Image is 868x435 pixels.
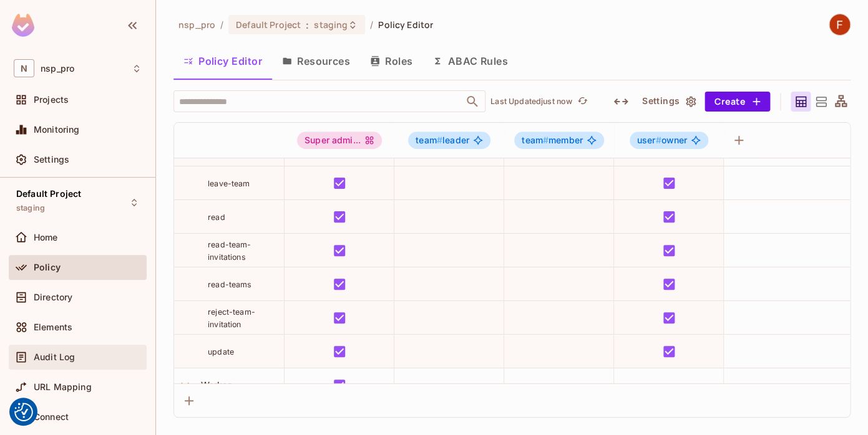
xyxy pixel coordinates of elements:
span: read [208,213,225,222]
span: Default Project [236,19,301,31]
span: Elements [34,322,72,332]
span: Connect [34,412,69,422]
span: staging [314,19,348,31]
button: Open [464,93,481,110]
span: Default Project [16,189,81,199]
span: Super admin [297,131,382,149]
span: the active workspace [178,19,215,31]
span: Audit Log [34,352,75,362]
li: / [370,19,373,31]
span: refresh [577,95,588,108]
span: read-team-invitations [208,240,251,262]
span: leader [416,135,469,145]
span: team [522,135,549,145]
span: Workspace: nsp_pro [41,64,74,74]
span: Directory [34,292,72,302]
span: Settings [34,155,69,165]
span: owner [637,135,688,145]
span: leave-team [208,179,250,188]
span: Projects [34,95,69,105]
span: # [437,135,442,145]
span: Home [34,232,58,242]
img: SReyMgAAAABJRU5ErkJggg== [12,14,34,37]
button: Settings [637,92,700,112]
span: team [416,135,442,145]
span: Click to refresh data [572,94,590,109]
button: Resources [272,45,360,77]
img: Felipe Kharaba [829,14,850,35]
span: URL Mapping [34,382,92,392]
div: Super admi... [297,131,382,149]
span: member [522,135,583,145]
button: Roles [360,45,422,77]
img: Revisit consent button [14,403,33,421]
button: ABAC Rules [422,45,518,77]
span: # [543,135,549,145]
span: Worker [196,380,231,390]
li: / [220,19,223,31]
span: read-teams [208,280,252,289]
button: Policy Editor [173,45,272,77]
p: Last Updated just now [490,97,572,107]
span: # [655,135,661,145]
span: Policy Editor [378,19,433,31]
span: Policy [34,262,61,272]
span: N [14,59,34,77]
button: Consent Preferences [14,403,33,421]
span: reject-team-invitation [208,307,255,329]
span: user [637,135,661,145]
button: refresh [575,94,590,109]
span: update [208,347,234,356]
span: : [305,20,310,30]
span: Monitoring [34,125,80,135]
button: Create [705,92,770,112]
span: staging [16,203,45,213]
